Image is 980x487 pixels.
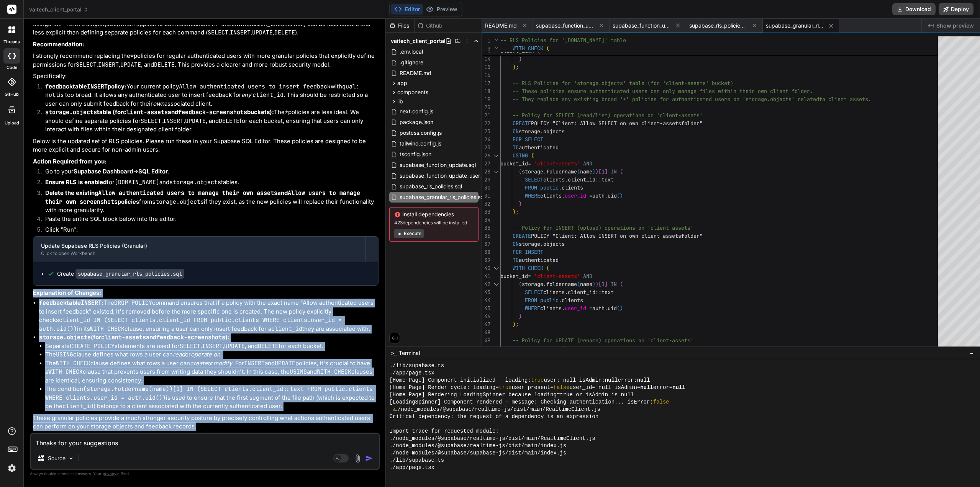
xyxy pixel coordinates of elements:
code: storage.objects [152,198,204,206]
span: POLICY "Client: Allow SELECT on own client-assets [531,120,681,127]
span: storage [519,240,540,247]
span: CREATE [513,232,531,239]
span: ) [519,200,522,207]
span: client_id::text [568,176,614,183]
span: ON [513,240,519,247]
span: public [540,184,559,191]
span: ./lib/supabase.ts [389,362,444,369]
span: ient-assets' [666,112,703,119]
span: supabase_rls_policies.sql [399,182,463,191]
span: ( [519,168,522,175]
span: to client assets. [819,96,871,103]
code: Allow authenticated users to insert feedback [179,83,331,90]
code: INSERT [81,299,102,307]
span: . [559,184,562,191]
strong: Delete the existing and policies [45,189,360,205]
div: 38 [482,248,490,256]
div: 47 [482,320,490,328]
div: 22 [482,119,490,127]
span: ; [516,208,519,215]
li: Separate statements are used for , , , and for each bucket. [45,342,379,351]
span: components [397,88,428,96]
label: threads [3,39,20,45]
button: Editor [391,4,423,15]
span: AND [583,160,592,167]
span: -- RLS Policies for 'storage.objects' table (for ' [513,80,666,87]
code: USING [177,20,194,28]
li: Click "Run". [39,226,379,236]
em: operate on [191,351,220,358]
code: feedback-screenshots [178,108,247,116]
code: qual [103,20,116,28]
span: clients [543,176,565,183]
li: Your current policy with is too broad. It allows any authenticated user to insert feedback for . ... [39,82,379,108]
span: . [565,289,568,296]
code: DELETE [274,29,295,36]
div: 43 [482,288,490,296]
span: user_id [565,192,586,199]
span: CHECK [528,265,543,271]
div: 15 [482,63,490,71]
code: DELETE [219,117,239,125]
code: UPDATE [224,342,245,350]
span: 1 [482,37,490,45]
span: . [562,305,565,312]
span: -- They replace any existing broad '*' policies fo [513,96,666,103]
span: vaitech_client_portal [391,37,446,45]
code: cmd: * [48,20,69,28]
div: 31 [482,192,490,200]
span: clients [543,289,565,296]
code: feedback-screenshots [156,333,225,341]
code: client_id [252,91,284,99]
span: client_id::text [568,289,614,296]
span: supabase_function_update.sql [399,160,477,170]
div: 41 [482,272,490,280]
code: INSERT [230,29,251,36]
div: Click to collapse the range. [491,168,501,176]
div: 24 [482,136,490,144]
span: = [528,273,531,279]
span: postcss.config.js [399,128,442,137]
span: FROM [525,297,537,304]
div: Click to collapse the range. [491,280,501,288]
code: CREATE POLICY [70,342,115,350]
code: WITH CHECK [48,368,83,376]
span: ( [620,168,623,175]
li: for and tables. [39,178,379,189]
code: feedback [39,299,67,307]
span: POLICY "Client: Allow INSERT on own client-assets [531,232,681,239]
span: t-assets' [666,224,693,231]
span: WHERE [525,192,540,199]
li: Paste the entire SQL block below into the editor. [39,215,379,226]
div: 42 [482,280,490,288]
span: 1 [601,168,605,175]
span: TO [513,257,519,263]
span: ] [605,281,608,288]
span: . [543,281,546,288]
span: -- Policy for SELECT (read/list) operations on 'cl [513,112,666,119]
span: supabase_function_update_user_id.sql [613,22,670,29]
span: . [540,128,543,135]
code: SELECT [180,342,200,350]
span: Show preview [936,22,974,29]
em: own [153,100,164,107]
span: ) [519,313,522,320]
span: bucket_id [500,273,528,279]
button: Update Supabase RLS Policies (Granular)Click to open Workbench [33,237,365,262]
span: uid [608,192,617,199]
span: 'client-assets' [534,273,580,279]
span: objects [543,240,565,247]
span: 423 dependencies will be installed [394,220,474,226]
span: storage [519,128,540,135]
code: storage.objects [45,108,97,116]
span: IN [611,168,617,175]
code: SELECT [76,61,97,69]
span: CHECK [528,45,543,52]
span: CREATE [513,120,531,127]
code: UPDATE [185,117,206,125]
span: folder" [681,232,703,239]
label: GitHub [5,91,19,98]
span: ) [620,305,623,312]
span: ; [516,321,519,328]
div: Click to open Workbench [41,250,358,257]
